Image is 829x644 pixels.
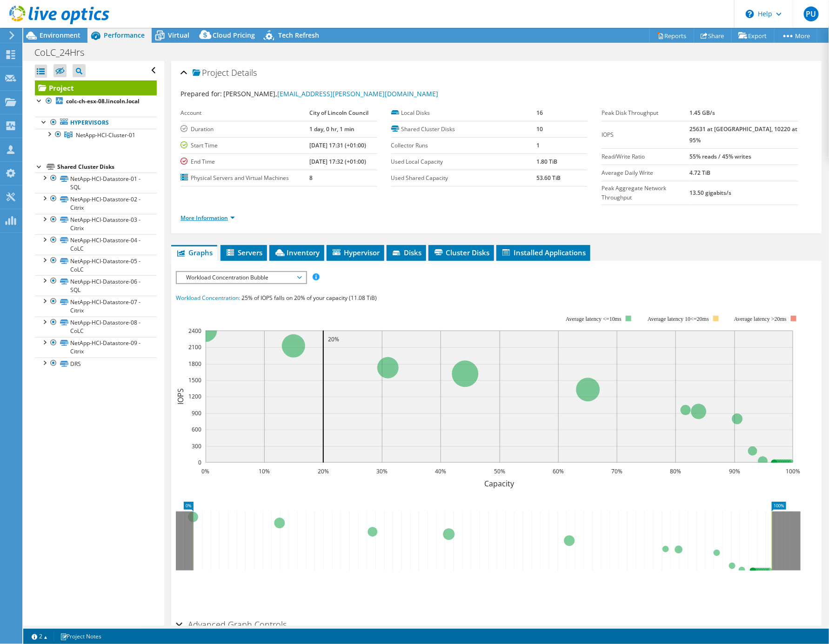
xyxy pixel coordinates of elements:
[611,467,622,475] text: 70%
[168,31,189,40] span: Virtual
[188,327,201,335] text: 2400
[35,214,157,234] a: NetApp-HCI-Datastore-03 - Citrix
[181,272,301,283] span: Workload Concentration Bubble
[376,467,388,475] text: 30%
[225,248,262,257] span: Servers
[66,97,140,105] b: colc-ch-esx-08.lincoln.local
[175,388,186,405] text: IOPS
[536,174,561,182] b: 53.60 TiB
[494,467,505,475] text: 50%
[35,358,157,370] a: DRS
[181,125,310,134] label: Duration
[241,294,377,302] span: 25% of IOPS falls on 20% of your capacity (11.08 TiB)
[694,28,732,43] a: Share
[485,478,515,489] text: Capacity
[35,117,157,129] a: Hypervisors
[192,442,201,450] text: 300
[35,275,157,296] a: NetApp-HCI-Datastore-06 - SQL
[57,161,157,173] div: Shared Cluster Disks
[391,248,421,257] span: Disks
[391,157,537,166] label: Used Local Capacity
[35,337,157,358] a: NetApp-HCI-Datastore-09 - Citrix
[433,248,489,257] span: Cluster Disks
[35,95,157,107] a: colc-ch-esx-08.lincoln.local
[53,631,108,642] a: Project Notes
[35,80,157,95] a: Project
[231,67,257,78] span: Details
[35,296,157,316] a: NetApp-HCI-Datastore-07 - Citrix
[188,376,201,384] text: 1500
[804,7,819,21] span: PU
[786,467,801,475] text: 100%
[536,125,543,133] b: 10
[553,467,564,475] text: 60%
[690,189,732,197] b: 13.50 gigabits/s
[181,173,310,183] label: Physical Servers and Virtual Machines
[731,28,775,43] a: Export
[310,158,367,166] b: [DATE] 17:32 (+01:00)
[35,173,157,193] a: NetApp-HCI-Datastore-01 - SQL
[181,214,235,222] a: More Information
[76,131,135,139] span: NetApp-HCI-Cluster-01
[274,248,320,257] span: Inventory
[746,10,754,18] svg: \n
[188,392,201,400] text: 1200
[192,409,201,417] text: 900
[690,169,711,177] b: 4.72 TiB
[391,108,537,118] label: Local Disks
[690,125,798,144] b: 25631 at [GEOGRAPHIC_DATA], 10220 at 95%
[501,248,586,257] span: Installed Applications
[328,335,339,343] text: 20%
[310,141,367,149] b: [DATE] 17:31 (+01:00)
[602,168,689,178] label: Average Daily Write
[536,158,557,166] b: 1.80 TiB
[391,173,537,183] label: Used Shared Capacity
[649,28,694,43] a: Reports
[192,425,201,433] text: 600
[536,141,540,149] b: 1
[181,141,310,150] label: Start Time
[602,184,689,202] label: Peak Aggregate Network Throughput
[40,31,80,40] span: Environment
[198,458,201,466] text: 0
[35,317,157,337] a: NetApp-HCI-Datastore-08 - CoLC
[35,255,157,275] a: NetApp-HCI-Datastore-05 - CoLC
[310,125,355,133] b: 1 day, 0 hr, 1 min
[318,467,329,475] text: 20%
[391,125,537,134] label: Shared Cluster Disks
[181,157,310,166] label: End Time
[202,467,210,475] text: 0%
[278,31,319,40] span: Tech Refresh
[181,89,222,98] label: Prepared for:
[774,28,817,43] a: More
[734,316,787,322] text: Average latency >20ms
[310,174,313,182] b: 8
[310,109,369,117] b: City of Lincoln Council
[602,108,689,118] label: Peak Disk Throughput
[536,109,543,117] b: 16
[30,47,99,58] h1: CoLC_24Hrs
[176,248,213,257] span: Graphs
[391,141,537,150] label: Collector Runs
[277,89,438,98] a: [EMAIL_ADDRESS][PERSON_NAME][DOMAIN_NAME]
[188,343,201,351] text: 2100
[25,631,54,642] a: 2
[690,153,752,160] b: 55% reads / 45% writes
[602,152,689,161] label: Read/Write Ratio
[104,31,145,40] span: Performance
[435,467,446,475] text: 40%
[35,234,157,255] a: NetApp-HCI-Datastore-04 - CoLC
[331,248,380,257] span: Hypervisor
[188,360,201,368] text: 1800
[602,130,689,139] label: IOPS
[690,109,715,117] b: 1.45 GB/s
[213,31,255,40] span: Cloud Pricing
[35,193,157,213] a: NetApp-HCI-Datastore-02 - Citrix
[176,615,287,634] h2: Advanced Graph Controls
[648,316,709,322] tspan: Average latency 10<=20ms
[35,129,157,141] a: NetApp-HCI-Cluster-01
[670,467,681,475] text: 80%
[181,108,310,118] label: Account
[566,316,622,322] tspan: Average latency <=10ms
[729,467,740,475] text: 90%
